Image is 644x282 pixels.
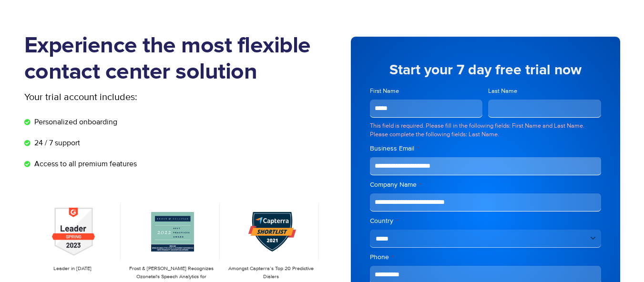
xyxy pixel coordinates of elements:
[29,265,116,273] p: Leader in [DATE]
[488,87,601,96] label: Last Name
[370,63,601,77] h5: Start your 7 day free trial now
[370,216,601,226] label: Country
[370,180,601,190] label: Company Name
[370,87,483,96] label: First Name
[32,116,117,128] span: Personalized onboarding
[370,252,601,262] label: Phone
[227,265,314,281] p: Amongst Capterra’s Top 20 Predictive Dialers
[32,158,137,170] span: Access to all premium features
[370,121,601,139] div: This field is required. Please fill in the following fields: First Name and Last Name. Please com...
[370,144,601,153] label: Business Email
[24,90,251,104] p: Your trial account includes:
[24,33,322,85] h1: Experience the most flexible contact center solution
[32,137,80,149] span: 24 / 7 support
